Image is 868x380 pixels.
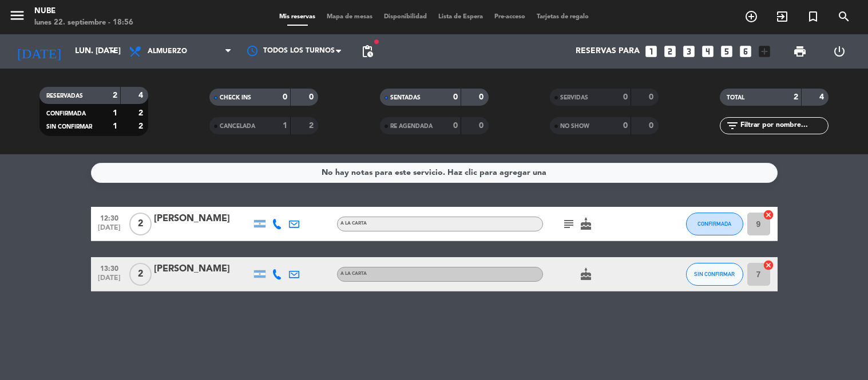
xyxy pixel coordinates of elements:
[700,44,715,59] i: looks_4
[837,10,851,23] i: search
[726,119,739,133] i: filter_list
[340,271,367,276] span: A LA CARTA
[623,93,628,101] strong: 0
[95,261,124,274] span: 13:30
[46,111,86,117] span: CONFIRMADA
[489,14,531,20] span: Pre-acceso
[793,45,807,58] span: print
[138,91,145,99] strong: 4
[113,91,117,99] strong: 2
[274,14,321,20] span: Mis reservas
[390,95,421,101] span: SENTADAS
[9,39,69,64] i: [DATE]
[138,122,145,130] strong: 2
[283,93,287,101] strong: 0
[663,44,677,59] i: looks_two
[390,123,433,129] span: RE AGENDADA
[113,109,117,117] strong: 1
[644,44,659,59] i: looks_one
[681,44,696,59] i: looks_3
[95,211,124,224] span: 12:30
[820,34,859,69] div: LOG OUT
[309,93,316,101] strong: 0
[106,45,120,58] i: arrow_drop_down
[694,271,735,277] span: SIN CONFIRMAR
[154,211,251,226] div: [PERSON_NAME]
[479,122,486,130] strong: 0
[113,122,117,130] strong: 1
[531,14,594,20] span: Tarjetas de regalo
[744,10,758,23] i: add_circle_outline
[697,221,731,227] span: CONFIRMADA
[763,259,774,271] i: cancel
[686,263,743,286] button: SIN CONFIRMAR
[46,124,92,130] span: SIN CONFIRMAR
[148,47,187,55] span: Almuerzo
[95,274,124,287] span: [DATE]
[719,44,734,59] i: looks_5
[727,95,744,101] span: TOTAL
[340,221,367,226] span: A LA CARTA
[34,17,133,29] div: lunes 22. septiembre - 18:56
[46,93,83,99] span: RESERVADAS
[833,45,846,58] i: power_settings_new
[579,267,593,281] i: cake
[95,224,124,237] span: [DATE]
[775,10,789,23] i: exit_to_app
[220,95,251,101] span: CHECK INS
[738,44,753,59] i: looks_6
[819,93,826,101] strong: 4
[453,93,458,101] strong: 0
[686,213,743,235] button: CONFIRMADA
[154,262,251,277] div: [PERSON_NAME]
[579,217,593,231] i: cake
[479,93,486,101] strong: 0
[129,263,152,286] span: 2
[129,213,152,235] span: 2
[576,47,640,56] span: Reservas para
[321,14,378,20] span: Mapa de mesas
[757,44,772,59] i: add_box
[562,217,576,231] i: subject
[806,10,820,23] i: turned_in_not
[309,122,316,130] strong: 2
[138,109,145,117] strong: 2
[283,122,287,130] strong: 1
[739,119,828,132] input: Filtrar por nombre...
[9,7,26,28] button: menu
[560,95,588,101] span: SERVIDAS
[9,7,26,24] i: menu
[220,123,255,129] span: CANCELADA
[794,93,798,101] strong: 2
[322,166,546,179] div: No hay notas para este servicio. Haz clic para agregar una
[373,38,380,45] span: fiber_manual_record
[649,122,656,130] strong: 0
[560,123,589,129] span: NO SHOW
[34,6,133,17] div: Nube
[360,45,374,58] span: pending_actions
[453,122,458,130] strong: 0
[623,122,628,130] strong: 0
[763,209,774,221] i: cancel
[433,14,489,20] span: Lista de Espera
[378,14,433,20] span: Disponibilidad
[649,93,656,101] strong: 0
